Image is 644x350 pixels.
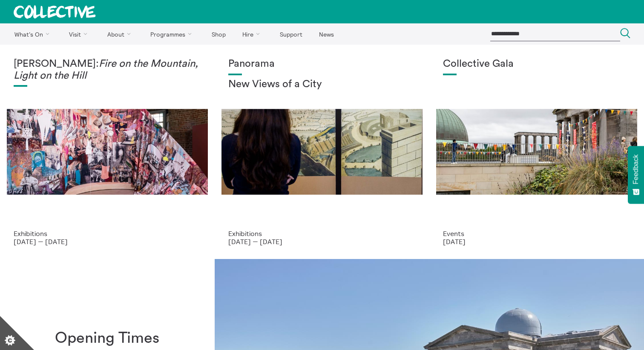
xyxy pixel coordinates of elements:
h1: Panorama [228,58,416,70]
h1: [PERSON_NAME]: [14,58,201,82]
span: Feedback [632,154,640,184]
a: Hire [235,23,271,45]
p: Exhibitions [14,230,201,237]
a: Collective Panorama June 2025 small file 8 Panorama New Views of a City Exhibitions [DATE] — [DATE] [215,45,429,259]
a: Collective Gala 2023. Image credit Sally Jubb. Collective Gala Events [DATE] [429,45,644,259]
a: Shop [204,23,233,45]
a: News [311,23,341,45]
a: About [100,23,141,45]
p: Exhibitions [228,230,416,237]
p: [DATE] — [DATE] [228,238,416,245]
p: [DATE] — [DATE] [14,238,201,245]
p: Events [443,230,630,237]
a: Programmes [143,23,203,45]
button: Feedback - Show survey [628,146,644,204]
h1: Collective Gala [443,58,630,70]
h1: Opening Times [55,330,159,347]
p: [DATE] [443,238,630,245]
a: Support [272,23,310,45]
a: Visit [62,23,98,45]
a: What's On [7,23,60,45]
h2: New Views of a City [228,79,416,91]
em: Fire on the Mountain, Light on the Hill [14,59,198,81]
